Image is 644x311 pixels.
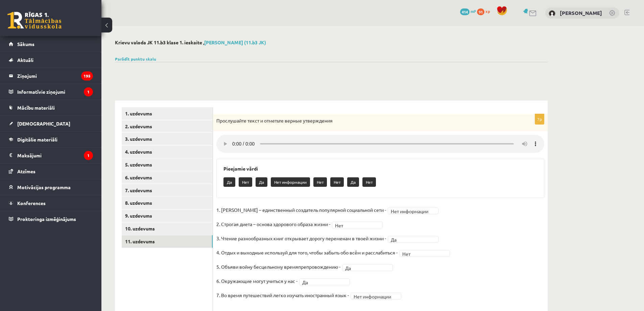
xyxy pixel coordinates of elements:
a: Digitālie materiāli [9,132,93,147]
a: 1. uzdevums [122,107,213,120]
span: Да [345,265,384,271]
h3: Pieejamie vārdi [223,166,537,172]
a: Proktoringa izmēģinājums [9,211,93,227]
p: 2. Строгая диета – основа здорового образа жизни - [216,219,330,229]
legend: Informatīvie ziņojumi [17,84,93,99]
p: 1. [PERSON_NAME] – единственный создатель популярной социальной сети - [216,205,386,215]
a: Maksājumi1 [9,148,93,163]
a: 8. uzdevums [122,197,213,209]
a: 414 mP [460,8,476,14]
span: Konferences [17,200,46,206]
p: Нет [239,177,252,187]
a: Да [388,236,438,243]
a: Parādīt punktu skalu [115,56,156,62]
a: Да [299,279,350,285]
a: Нет информации [388,207,438,214]
p: Да [347,177,359,187]
a: 91 xp [477,8,493,14]
a: 3. uzdevums [122,133,213,145]
a: Motivācijas programma [9,179,93,195]
a: 5. uzdevums [122,158,213,171]
p: Нет [330,177,344,187]
a: Rīgas 1. Tālmācības vidusskola [7,12,62,29]
span: Atzīmes [17,168,35,174]
a: [DEMOGRAPHIC_DATA] [9,116,93,131]
a: 9. uzdevums [122,209,213,222]
span: [DEMOGRAPHIC_DATA] [17,120,70,127]
i: 1 [84,151,93,160]
span: Нет [335,222,374,229]
span: Нет [402,250,441,257]
a: [PERSON_NAME] [560,9,602,16]
span: Aktuāli [17,57,33,63]
span: Да [391,236,429,243]
i: 195 [81,71,93,81]
a: [PERSON_NAME] (11.b3 JK) [204,39,266,45]
legend: Ziņojumi [17,68,93,84]
a: Ziņojumi195 [9,68,93,84]
a: Sākums [9,36,93,52]
span: xp [485,8,490,14]
a: 2. uzdevums [122,120,213,133]
span: Нет информации [354,293,392,300]
a: Informatīvie ziņojumi1 [9,84,93,99]
p: Нет [362,177,376,187]
a: Atzīmes [9,163,93,179]
p: 7. Во время путешествий легко изучать иностранный язык - [216,290,349,300]
p: Прослушайте текст и отметьте верные утверждения [216,117,510,124]
a: 4. uzdevums [122,146,213,158]
a: Нет [332,222,383,228]
a: 6. uzdevums [122,171,213,184]
a: 10. uzdevums [122,222,213,235]
i: 1 [84,87,93,96]
p: 5. Объяви войну бесцельному времяпрепровождению - [216,262,340,272]
p: Да [256,177,267,187]
span: Да [302,279,341,286]
span: 414 [460,8,470,15]
p: 3. Чтение разнообразных книг открывает дорогу переменам в твоей жизни - [216,233,386,243]
span: mP [471,8,476,14]
span: Sākums [17,41,34,47]
a: Aktuāli [9,52,93,68]
a: 7. uzdevums [122,184,213,197]
p: Нет [313,177,327,187]
span: Нет информации [391,208,429,215]
p: 6. Окружающие могут учиться у нас - [216,276,297,286]
a: Нет [399,250,450,257]
span: 91 [477,8,484,15]
img: Sandijs Rozevskis [549,10,555,17]
span: Motivācijas programma [17,184,71,190]
h2: Krievu valoda JK 11.b3 klase 1. ieskaite , [115,40,548,45]
span: Digitālie materiāli [17,136,57,142]
a: 11. uzdevums [122,235,213,248]
a: Да [342,264,393,271]
span: Proktoringa izmēģinājums [17,216,76,222]
p: Нет информации [271,177,310,187]
legend: Maksājumi [17,148,93,163]
a: Mācību materiāli [9,100,93,115]
a: Konferences [9,195,93,211]
p: 7p [535,114,544,125]
span: Mācību materiāli [17,105,55,111]
a: Нет информации [351,293,401,299]
p: 4. Отдых и выходные используй для того, чтобы забыть обо всём и расслабиться - [216,247,398,258]
p: Да [223,177,235,187]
